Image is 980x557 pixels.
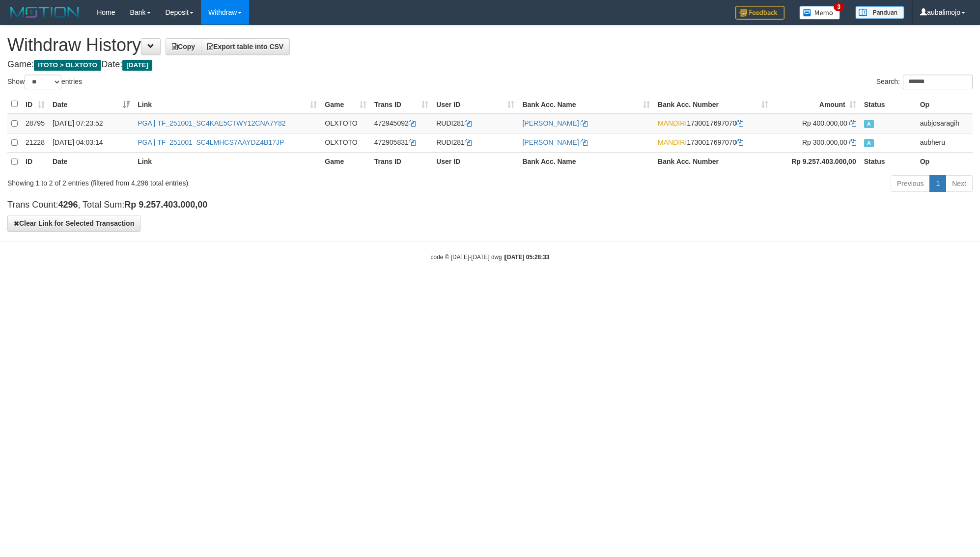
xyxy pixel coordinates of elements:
[7,35,973,55] h1: Withdraw History
[864,139,874,147] span: Approved - Marked by aubheru
[432,114,518,133] td: RUDI281
[772,95,860,114] th: Amount: activate to sort column ascending
[49,152,134,171] th: Date
[916,114,973,133] td: aubjosaragih
[7,75,82,89] label: Show entries
[799,6,840,20] img: Button%20Memo.svg
[802,119,847,127] span: Rp 400.000,00
[518,95,654,114] th: Bank Acc. Name: activate to sort column ascending
[916,152,973,171] th: Op
[654,114,772,133] td: 1730017697070
[7,174,401,188] div: Showing 1 to 2 of 2 entries (filtered from 4,296 total entries)
[432,95,518,114] th: User ID: activate to sort column ascending
[654,152,772,171] th: Bank Acc. Number
[658,138,687,146] span: MANDIRI
[903,75,973,89] input: Search:
[321,133,370,152] td: OLXTOTO
[321,152,370,171] th: Game
[49,95,134,114] th: Date: activate to sort column ascending
[49,114,134,133] td: [DATE] 07:23:52
[370,152,433,171] th: Trans ID
[201,38,290,55] a: Export table into CSV
[138,119,285,127] a: PGA | TF_251001_SC4KAE5CTWY12CNA7Y82
[7,215,140,232] button: Clear Link for Selected Transaction
[929,175,946,192] a: 1
[370,133,433,152] td: 472905831
[432,133,518,152] td: RUDI281
[518,152,654,171] th: Bank Acc. Name
[58,200,78,210] strong: 4296
[134,152,321,171] th: Link
[860,152,916,171] th: Status
[7,200,973,210] h4: Trans Count: , Total Sum:
[7,5,82,20] img: MOTION_logo.png
[49,133,134,152] td: [DATE] 04:03:14
[876,75,973,89] label: Search:
[522,138,579,146] a: [PERSON_NAME]
[138,138,284,146] a: PGA | TF_251001_SC4LMHCS7AAYDZ4B17JP
[370,114,433,133] td: 472945092
[22,152,49,171] th: ID
[134,95,321,114] th: Link: activate to sort column ascending
[22,95,49,114] th: ID: activate to sort column ascending
[654,95,772,114] th: Bank Acc. Number: activate to sort column ascending
[25,75,61,89] select: Showentries
[658,119,687,127] span: MANDIRI
[172,43,195,51] span: Copy
[124,200,207,210] strong: Rp 9.257.403.000,00
[522,119,579,127] a: [PERSON_NAME]
[946,175,973,192] a: Next
[207,43,283,51] span: Export table into CSV
[321,114,370,133] td: OLXTOTO
[370,95,433,114] th: Trans ID: activate to sort column ascending
[834,2,844,11] span: 3
[432,152,518,171] th: User ID
[34,60,101,71] span: ITOTO > OLXTOTO
[916,133,973,152] td: aubheru
[916,95,973,114] th: Op
[321,95,370,114] th: Game: activate to sort column ascending
[22,114,49,133] td: 28795
[505,254,549,261] strong: [DATE] 05:28:33
[855,6,904,19] img: panduan.png
[654,133,772,152] td: 1730017697070
[122,60,152,71] span: [DATE]
[891,175,930,192] a: Previous
[7,60,973,70] h4: Game: Date:
[735,6,784,20] img: Feedback.jpg
[860,95,916,114] th: Status
[431,254,550,261] small: code © [DATE]-[DATE] dwg |
[791,158,856,165] strong: Rp 9.257.403.000,00
[166,38,201,55] a: Copy
[864,120,874,128] span: Approved - Marked by aubjosaragih
[22,133,49,152] td: 21228
[802,138,847,146] span: Rp 300.000,00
